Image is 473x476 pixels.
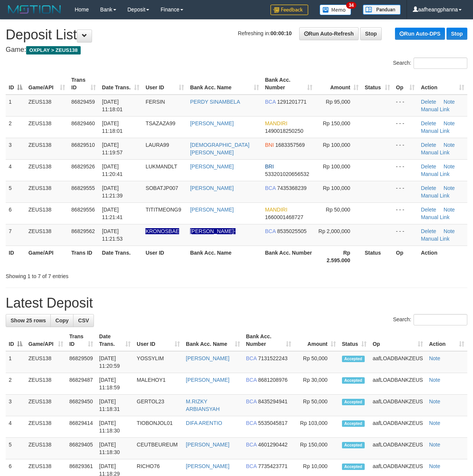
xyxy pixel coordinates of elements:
[50,314,73,327] a: Copy
[362,246,393,267] th: Status
[6,202,25,224] td: 6
[25,416,66,438] td: ZEUS138
[25,373,66,395] td: ZEUS138
[323,163,350,170] span: Rp 100,000
[78,317,89,324] span: CSV
[6,416,25,438] td: 4
[342,399,365,405] span: Accepted
[102,185,123,199] span: [DATE] 11:21:39
[96,373,134,395] td: [DATE] 11:18:59
[393,314,467,325] label: Search:
[443,163,455,170] a: Note
[102,207,123,220] span: [DATE] 11:21:41
[294,416,339,438] td: Rp 103,000
[393,181,418,202] td: - - -
[270,5,308,15] img: Feedback.jpg
[421,106,450,112] a: Manual Link
[6,314,51,327] a: Show 25 rows
[190,142,250,156] a: [DEMOGRAPHIC_DATA] [PERSON_NAME]
[342,356,365,362] span: Accepted
[145,185,178,191] span: SOBATJP007
[265,142,274,148] span: BNI
[68,246,99,267] th: Trans ID
[66,330,96,351] th: Trans ID: activate to sort column ascending
[258,355,287,361] span: Copy 7131522243 to clipboard
[187,73,262,95] th: Bank Acc. Name: activate to sort column ascending
[25,351,66,373] td: ZEUS138
[277,99,307,105] span: Copy 1291201771 to clipboard
[393,73,418,95] th: Op: activate to sort column ascending
[299,27,359,40] a: Run Auto-Refresh
[265,228,276,234] span: BCA
[443,228,455,234] a: Note
[102,228,123,242] span: [DATE] 11:21:53
[6,269,191,280] div: Showing 1 to 7 of 7 entries
[190,163,234,170] a: [PERSON_NAME]
[315,73,362,95] th: Amount: activate to sort column ascending
[190,207,234,213] a: [PERSON_NAME]
[66,416,96,438] td: 86829414
[134,416,183,438] td: TIOBONJOL01
[25,181,68,202] td: ZEUS138
[362,73,393,95] th: Status: activate to sort column ascending
[96,416,134,438] td: [DATE] 11:18:30
[246,420,257,426] span: BCA
[71,142,95,148] span: 86829510
[25,138,68,159] td: ZEUS138
[96,330,134,351] th: Date Trans.: activate to sort column ascending
[186,442,229,448] a: [PERSON_NAME]
[66,373,96,395] td: 86829487
[393,95,418,117] td: - - -
[6,95,25,117] td: 1
[96,395,134,416] td: [DATE] 11:18:31
[421,142,436,148] a: Delete
[421,99,436,105] a: Delete
[326,207,350,213] span: Rp 50,000
[71,228,95,234] span: 86829562
[265,99,276,105] span: BCA
[99,73,142,95] th: Date Trans.: activate to sort column ascending
[186,463,229,469] a: [PERSON_NAME]
[246,463,257,469] span: BCA
[262,73,315,95] th: Bank Acc. Number: activate to sort column ascending
[6,181,25,202] td: 5
[134,438,183,459] td: CEUTBEUREUM
[145,142,169,148] span: LAURA99
[26,46,81,54] span: OXPLAY > ZEUS138
[73,314,94,327] a: CSV
[11,317,46,324] span: Show 25 rows
[25,330,66,351] th: Game/API: activate to sort column ascending
[429,377,440,383] a: Note
[246,355,257,361] span: BCA
[323,142,350,148] span: Rp 100,000
[262,246,315,267] th: Bank Acc. Number
[246,442,257,448] span: BCA
[55,317,69,324] span: Copy
[6,246,25,267] th: ID
[429,355,440,361] a: Note
[421,128,450,134] a: Manual Link
[421,120,436,126] a: Delete
[66,395,96,416] td: 86829450
[71,207,95,213] span: 86829556
[25,159,68,181] td: ZEUS138
[25,224,68,246] td: ZEUS138
[294,330,339,351] th: Amount: activate to sort column ascending
[66,438,96,459] td: 86829405
[370,351,426,373] td: aafLOADBANKZEUS
[418,73,467,95] th: Action: activate to sort column ascending
[326,99,350,105] span: Rp 95,000
[134,395,183,416] td: GERTOL23
[393,116,418,138] td: - - -
[421,236,450,242] a: Manual Link
[320,5,351,15] img: Button%20Memo.svg
[421,228,436,234] a: Delete
[370,330,426,351] th: Op: activate to sort column ascending
[339,330,370,351] th: Status: activate to sort column ascending
[443,120,455,126] a: Note
[370,416,426,438] td: aafLOADBANKZEUS
[190,99,240,105] a: PERDY SINAMBELA
[294,395,339,416] td: Rp 50,000
[265,163,274,170] span: BRI
[323,120,350,126] span: Rp 150,000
